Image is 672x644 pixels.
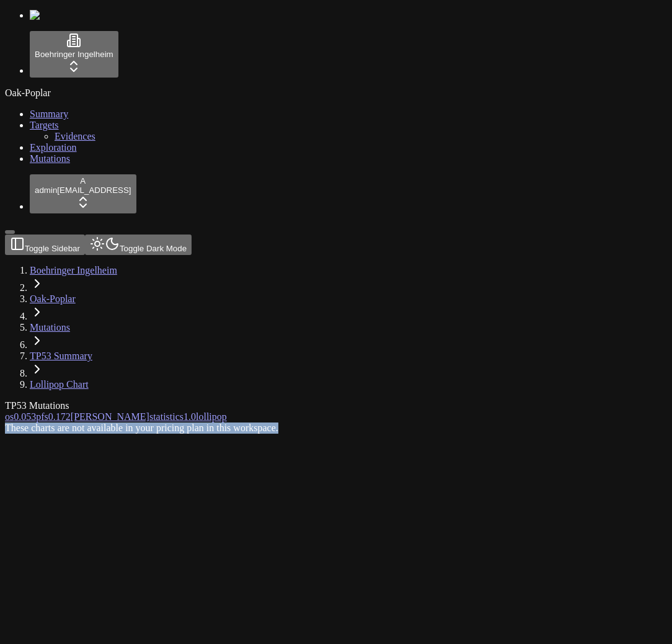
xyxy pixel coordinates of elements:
[5,400,548,411] div: TP53 Mutations
[149,411,196,422] a: statistics1.0
[5,411,14,422] span: os
[30,31,118,78] button: Boehringer Ingelheim
[30,265,117,275] a: Boehringer Ingelheim
[35,50,113,59] span: Boehringer Ingelheim
[30,120,59,130] a: Targets
[5,423,548,434] div: These charts are not available in your pricing plan in this workspace.
[25,244,80,253] span: Toggle Sidebar
[30,351,92,361] a: TP53 Summary
[35,186,57,195] span: admin
[30,10,77,21] img: Numenos
[55,131,95,141] a: Evidences
[36,411,48,422] span: pfs
[5,235,85,255] button: Toggle Sidebar
[14,411,36,422] span: 0.053
[5,265,548,390] nav: breadcrumb
[30,322,70,333] a: Mutations
[196,411,227,422] span: lollipop
[30,142,77,153] a: Exploration
[5,411,36,422] a: os0.053
[30,379,89,390] a: Lollipop Chart
[30,109,68,119] a: Summary
[85,235,192,255] button: Toggle Dark Mode
[71,411,149,422] span: [PERSON_NAME]
[80,176,86,186] span: A
[48,411,71,422] span: 0.172
[30,174,136,213] button: Aadmin[EMAIL_ADDRESS]
[149,411,183,422] span: statistics
[30,153,70,164] a: Mutations
[36,411,71,422] a: pfs0.172
[57,186,131,195] span: [EMAIL_ADDRESS]
[5,87,667,99] div: Oak-Poplar
[5,230,15,234] button: Toggle Sidebar
[30,293,76,304] a: Oak-Poplar
[120,244,187,253] span: Toggle Dark Mode
[183,411,196,422] span: 1.0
